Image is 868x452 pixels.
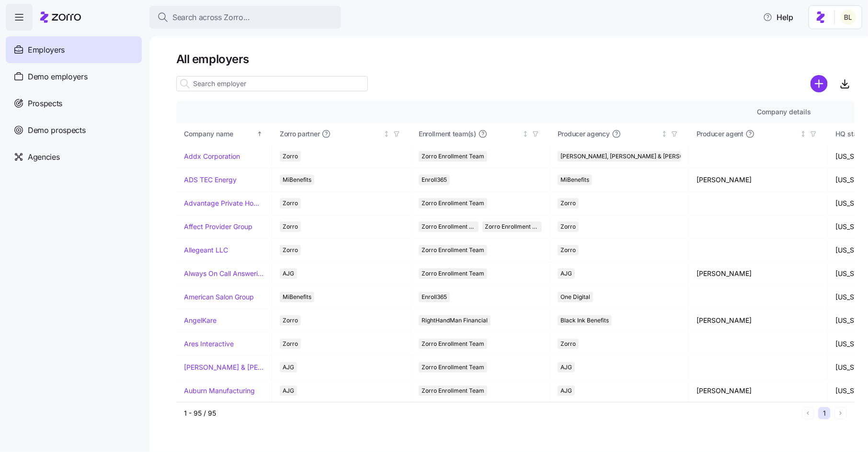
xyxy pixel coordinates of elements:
a: Ares Interactive [184,339,234,349]
span: AJG [283,386,294,396]
a: Demo employers [6,63,142,90]
span: Agencies [28,151,59,163]
th: Producer agentNot sorted [689,123,828,145]
td: [PERSON_NAME] [689,379,828,403]
span: RightHandMan Financial [422,315,488,326]
span: Zorro [560,198,576,209]
a: Agencies [6,143,142,170]
div: Not sorted [383,131,390,137]
a: Allegeant LLC [184,245,228,255]
button: Next page [834,407,847,419]
a: Always On Call Answering Service [184,269,264,278]
a: American Salon Group [184,292,254,302]
span: Zorro Enrollment Experts [485,221,539,232]
span: Zorro Enrollment Team [422,151,484,162]
span: Prospects [28,98,62,110]
div: 1 - 95 / 95 [184,408,798,418]
a: Addx Corporation [184,152,240,161]
span: Zorro [560,221,576,232]
a: Demo prospects [6,117,142,143]
span: MiBenefits [283,175,311,185]
button: Help [755,8,801,27]
span: AJG [283,268,294,279]
th: Zorro partnerNot sorted [272,123,411,145]
div: Sorted ascending [256,131,263,137]
span: AJG [560,362,572,373]
input: Search employer [176,76,368,91]
span: Zorro [283,245,298,255]
span: Zorro Enrollment Team [422,339,484,349]
span: Zorro Enrollment Team [422,221,476,232]
span: Zorro [283,315,298,326]
th: Enrollment team(s)Not sorted [411,123,550,145]
span: MiBenefits [283,292,311,302]
a: Advantage Private Home Care [184,198,264,208]
span: Zorro [283,151,298,162]
span: Enroll365 [422,292,447,302]
span: Zorro Enrollment Team [422,268,484,279]
th: Company nameSorted ascending [176,123,272,145]
a: Affect Provider Group [184,222,252,232]
td: [PERSON_NAME] [689,309,828,332]
a: [PERSON_NAME] & [PERSON_NAME]'s [184,363,264,372]
span: Enroll365 [422,175,447,185]
span: Black Ink Benefits [560,315,609,326]
span: Zorro [560,245,576,255]
span: Zorro [283,339,298,349]
td: [PERSON_NAME] [689,168,828,192]
span: Zorro Enrollment Team [422,198,484,209]
span: Zorro [560,339,576,349]
span: Zorro partner [280,129,320,139]
button: Search across Zorro... [149,6,341,29]
span: Zorro Enrollment Team [422,362,484,373]
span: AJG [283,362,294,373]
button: 1 [818,407,831,419]
span: One Digital [560,292,590,302]
a: Auburn Manufacturing [184,386,255,396]
img: 2fabda6663eee7a9d0b710c60bc473af [841,10,856,25]
span: MiBenefits [560,175,589,185]
a: Prospects [6,90,142,117]
span: Zorro Enrollment Team [422,245,484,255]
a: ADS TEC Energy [184,175,237,185]
div: Not sorted [661,131,668,137]
div: Not sorted [800,131,807,137]
span: Demo prospects [28,124,86,136]
a: Employers [6,36,142,63]
div: Company name [184,129,255,139]
a: AngelKare [184,316,217,325]
span: Help [763,11,793,23]
th: Producer agencyNot sorted [550,123,689,145]
span: Zorro [283,198,298,209]
button: Previous page [802,407,814,419]
span: Zorro [283,221,298,232]
span: Employers [28,44,65,56]
span: Demo employers [28,71,88,83]
span: Search across Zorro... [172,11,250,23]
h1: All employers [176,52,855,66]
span: Enrollment team(s) [419,129,476,139]
span: [PERSON_NAME], [PERSON_NAME] & [PERSON_NAME] [560,151,709,162]
svg: add icon [811,75,828,92]
span: AJG [560,386,572,396]
span: Producer agency [558,129,610,139]
span: Producer agent [697,129,743,139]
span: Zorro Enrollment Team [422,386,484,396]
span: AJG [560,268,572,279]
td: [PERSON_NAME] [689,262,828,286]
div: Not sorted [522,131,529,137]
